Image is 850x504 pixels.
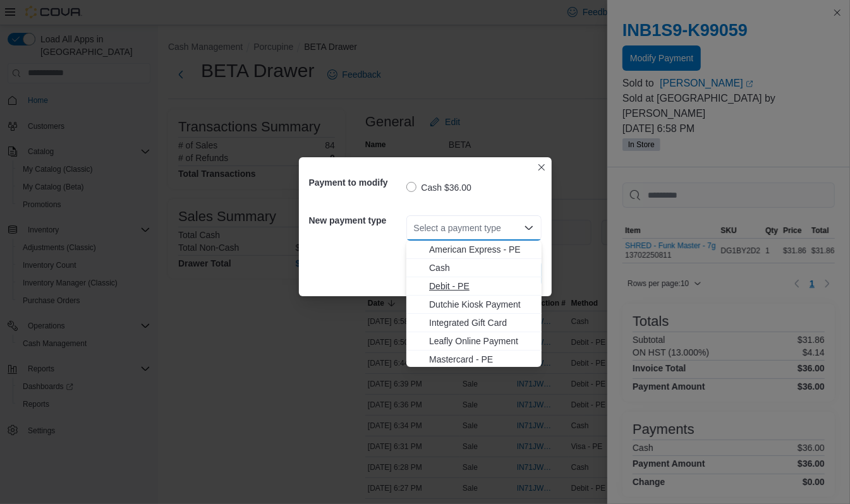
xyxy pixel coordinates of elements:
span: American Express - PE [429,243,534,256]
input: Accessible screen reader label [414,220,415,236]
button: Debit - PE [406,277,542,296]
button: Cash [406,259,542,277]
span: Leafly Online Payment [429,335,534,347]
h5: New payment type [309,208,404,233]
button: Dutchie Kiosk Payment [406,296,542,314]
button: Integrated Gift Card [406,314,542,332]
button: American Express - PE [406,241,542,259]
label: Cash $36.00 [406,180,471,195]
span: Mastercard - PE [429,353,534,366]
span: Cash [429,261,534,274]
h5: Payment to modify [309,170,404,195]
span: Dutchie Kiosk Payment [429,298,534,311]
button: Closes this modal window [534,160,549,175]
button: Mastercard - PE [406,351,542,369]
span: Debit - PE [429,280,534,292]
div: Choose from the following options [406,241,542,405]
button: Leafly Online Payment [406,332,542,351]
button: Close list of options [524,223,534,233]
span: Integrated Gift Card [429,316,534,329]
